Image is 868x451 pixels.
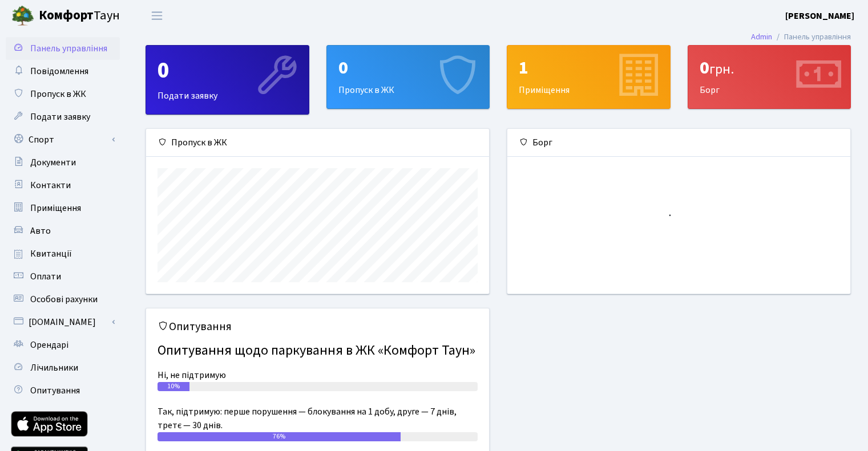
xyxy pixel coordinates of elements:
a: Оплати [6,265,120,288]
span: Пропуск в ЖК [30,88,86,100]
div: 0 [700,57,839,79]
a: 0Подати заявку [146,45,309,115]
span: Оплати [30,270,61,283]
b: Комфорт [39,6,94,25]
span: Документи [30,156,76,169]
img: logo.png [11,5,34,27]
b: [PERSON_NAME] [785,10,854,22]
a: Контакти [6,174,120,197]
div: Приміщення [507,46,670,108]
span: Орендарі [30,339,68,351]
a: Подати заявку [6,105,120,128]
a: Admin [751,31,772,43]
div: Борг [507,129,850,157]
li: Панель управління [772,31,851,43]
div: 10% [158,382,189,391]
div: Ні, не підтримую [158,368,478,382]
a: Повідомлення [6,60,120,83]
div: 1 [519,57,659,79]
span: Особові рахунки [30,293,98,306]
div: Пропуск в ЖК [146,129,489,157]
a: [PERSON_NAME] [785,9,854,23]
div: Так, підтримую: перше порушення — блокування на 1 добу, друге — 7 днів, третє — 30 днів. [158,405,478,432]
a: Панель управління [6,37,120,60]
span: Контакти [30,179,71,192]
a: Документи [6,151,120,174]
span: Приміщення [30,202,81,214]
a: Авто [6,220,120,242]
div: Подати заявку [146,46,309,114]
nav: breadcrumb [734,25,868,49]
div: Борг [688,46,851,108]
span: Подати заявку [30,111,90,123]
a: [DOMAIN_NAME] [6,311,120,334]
a: Опитування [6,379,120,402]
a: Особові рахунки [6,288,120,311]
span: Квитанції [30,247,72,260]
span: Панель управління [30,42,107,55]
a: Лічильники [6,356,120,379]
span: Лічильники [30,361,78,374]
a: Спорт [6,128,120,151]
h4: Опитування щодо паркування в ЖК «Комфорт Таун» [158,338,478,364]
span: Авто [30,225,51,237]
a: Пропуск в ЖК [6,83,120,105]
button: Переключити навігацію [143,6,171,25]
span: Таун [39,6,120,26]
div: Пропуск в ЖК [327,46,490,108]
h5: Опитування [158,320,478,334]
a: Приміщення [6,197,120,220]
span: Опитування [30,384,80,397]
div: 0 [338,57,478,79]
div: 76% [158,432,401,441]
div: 0 [158,57,297,84]
a: Орендарі [6,334,120,356]
a: Квитанції [6,242,120,265]
a: 0Пропуск в ЖК [326,45,490,109]
a: 1Приміщення [507,45,671,109]
span: грн. [709,59,734,79]
span: Повідомлення [30,65,88,78]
